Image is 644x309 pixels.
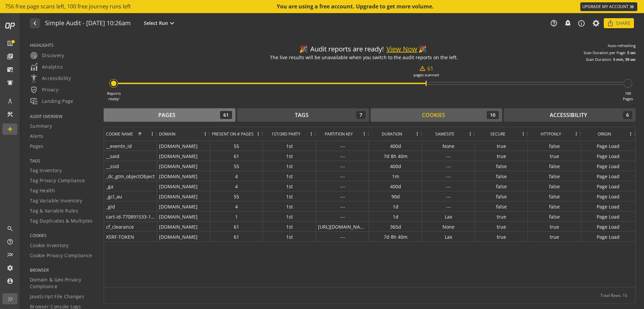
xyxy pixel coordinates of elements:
mat-icon: multiline_chart [7,252,13,258]
div: Page Load [581,201,635,211]
div: Audit reports are ready! [299,44,428,54]
div: [DOMAIN_NAME] [157,232,210,241]
mat-icon: account_circle [7,278,13,284]
span: Share [616,17,631,29]
div: Scan Duration: [586,57,612,62]
div: true [475,141,528,151]
button: Tags7 [237,108,369,122]
div: cf_clearance [104,222,157,231]
div: true [475,222,528,231]
div: Page Load [581,161,635,171]
div: [DOMAIN_NAME] [157,222,210,231]
button: Pages61 [104,108,235,122]
mat-icon: mark_email_read [7,66,13,73]
span: SameSite [435,131,454,137]
div: The live results will be unavailable when you switch to the audit reports on the left. [270,54,458,61]
div: --- [316,191,369,201]
div: 5 min, 59 sec [613,57,636,62]
div: Accessibility [550,111,587,119]
div: --- [422,171,475,181]
span: Tag Health [30,187,55,194]
div: Lax [422,211,475,221]
div: Lax [422,232,475,241]
div: [DOMAIN_NAME] [157,141,210,151]
div: 4 [210,201,263,211]
a: UPGRADE MY ACCOUNT [580,2,637,11]
div: [DOMAIN_NAME] [157,181,210,191]
div: --- [422,181,475,191]
div: cart-id-770891533-1324164392 [104,211,157,221]
div: false [528,191,581,201]
button: Cookies10 [371,108,502,122]
span: Cookie Privacy Compliance [30,252,92,259]
div: true [475,151,528,161]
div: Pages [158,111,175,119]
div: 7d 8h 40m [369,232,422,241]
div: 7d 8h 40m [369,151,422,161]
div: Page Load [581,171,635,181]
div: Page Load [581,222,635,231]
div: 1st [263,201,316,211]
mat-icon: help_outline [550,20,557,27]
div: --- [422,191,475,201]
div: 1st [263,211,316,221]
div: 1st [263,222,316,231]
div: --- [422,151,475,161]
div: [DOMAIN_NAME] [157,211,210,221]
div: _gcl_au [104,191,157,201]
mat-icon: search [7,225,13,232]
div: XSRF-TOKEN [104,232,157,241]
div: 90d [369,191,422,201]
span: Accessibility [30,74,71,82]
div: --- [316,232,369,241]
div: true [475,211,528,221]
span: Pages [30,143,44,150]
div: false [475,171,528,181]
div: 1st [263,161,316,171]
div: _gid [104,201,157,211]
div: Page Load [581,191,635,201]
div: false [528,141,581,151]
span: Present on # Pages [212,131,254,137]
div: 🎉 [418,44,427,54]
mat-icon: ios_share [607,20,614,27]
div: 1st [263,171,316,181]
div: false [475,161,528,171]
div: [URL][DOMAIN_NAME] [316,222,369,231]
div: None [422,222,475,231]
div: 61 [210,151,263,161]
div: true [475,232,528,241]
span: Tag Duplicates & Multiples [30,218,93,224]
div: [DOMAIN_NAME] [157,151,210,161]
button: View Now [386,44,417,54]
div: false [475,191,528,201]
div: Total Rows: 10 [600,287,627,304]
div: --- [316,151,369,161]
mat-icon: navigate_before [31,19,38,27]
div: Tags [295,111,309,119]
div: --- [316,171,369,181]
span: Domain & Geo Privacy Compliance [30,276,95,290]
mat-icon: settings [7,265,13,271]
div: __ssid [104,161,157,171]
div: 400d [369,161,422,171]
div: 61 [210,232,263,241]
span: Summary [30,123,52,129]
mat-icon: library_books [7,53,13,60]
span: AUDIT OVERVIEW [30,114,95,119]
mat-icon: warning_amber [419,65,426,72]
div: false [528,211,581,221]
div: 1 [210,211,263,221]
div: true [528,151,581,161]
span: Duration [382,131,402,137]
mat-icon: list_alt [7,40,13,47]
mat-icon: construction [7,111,13,118]
mat-icon: keyboard_double_arrow_right [629,3,635,10]
div: --- [422,201,475,211]
span: Select Run [144,20,168,27]
div: false [528,201,581,211]
div: 4 [210,171,263,181]
span: Privacy [30,86,58,94]
span: HttpOnly [541,131,561,137]
mat-icon: add [7,126,13,132]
